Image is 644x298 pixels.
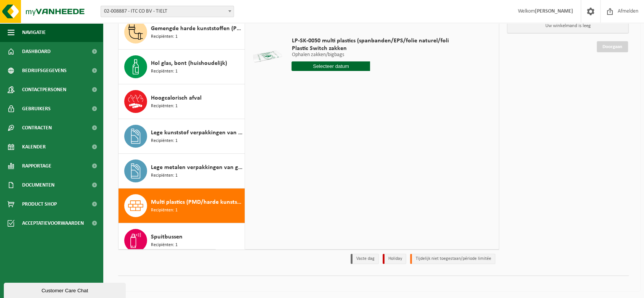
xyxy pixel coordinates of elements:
span: Product Shop [22,195,57,214]
span: 02-008887 - ITC CO BV - TIELT [101,6,234,17]
li: Vaste dag [351,254,379,264]
span: Kalender [22,137,46,156]
strong: [PERSON_NAME] [535,8,573,14]
span: Rapportage [22,156,51,176]
span: Hoogcalorisch afval [151,93,202,103]
span: LP-SK-0050 multi plastics (spanbanden/EPS/folie naturel/foli [292,37,449,45]
a: Doorgaan [597,41,628,52]
span: Lege kunststof verpakkingen van gevaarlijke stoffen [151,128,243,137]
span: Acceptatievoorwaarden [22,214,84,233]
span: Multi plastics (PMD/harde kunststoffen/spanbanden/EPS/folie naturel/folie gemengd) [151,198,243,207]
li: Tijdelijk niet toegestaan/période limitée [410,254,495,264]
span: Recipiënten: 1 [151,207,178,214]
button: Hol glas, bont (huishoudelijk) Recipiënten: 1 [119,50,245,84]
span: Recipiënten: 1 [151,137,178,145]
input: Selecteer datum [292,61,370,71]
iframe: chat widget [4,281,127,298]
span: Hol glas, bont (huishoudelijk) [151,59,227,68]
button: Hoogcalorisch afval Recipiënten: 1 [119,84,245,119]
button: Spuitbussen Recipiënten: 1 [119,223,245,258]
span: Recipiënten: 1 [151,242,178,249]
span: Navigatie [22,23,46,42]
span: Recipiënten: 1 [151,172,178,179]
p: Uw winkelmand is leeg [507,19,628,33]
span: Recipiënten: 1 [151,68,178,75]
button: Lege metalen verpakkingen van gevaarlijke stoffen Recipiënten: 1 [119,154,245,188]
span: 02-008887 - ITC CO BV - TIELT [101,6,234,17]
span: Recipiënten: 1 [151,103,178,110]
span: Gebruikers [22,99,51,118]
span: Dashboard [22,42,51,61]
span: Plastic Switch zakken [292,45,449,52]
button: Multi plastics (PMD/harde kunststoffen/spanbanden/EPS/folie naturel/folie gemengd) Recipiënten: 1 [119,188,245,223]
button: Gemengde harde kunststoffen (PE, PP en PVC), recycleerbaar (industrieel) Recipiënten: 1 [119,15,245,50]
p: Ophalen zakken/bigbags [292,52,449,58]
span: Recipiënten: 1 [151,33,178,40]
span: Contactpersonen [22,80,66,99]
li: Holiday [383,254,406,264]
span: Spuitbussen [151,232,183,242]
span: Documenten [22,176,54,195]
span: Bedrijfsgegevens [22,61,67,80]
span: Lege metalen verpakkingen van gevaarlijke stoffen [151,163,243,172]
button: Lege kunststof verpakkingen van gevaarlijke stoffen Recipiënten: 1 [119,119,245,154]
span: Gemengde harde kunststoffen (PE, PP en PVC), recycleerbaar (industrieel) [151,24,243,33]
span: Contracten [22,118,52,137]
